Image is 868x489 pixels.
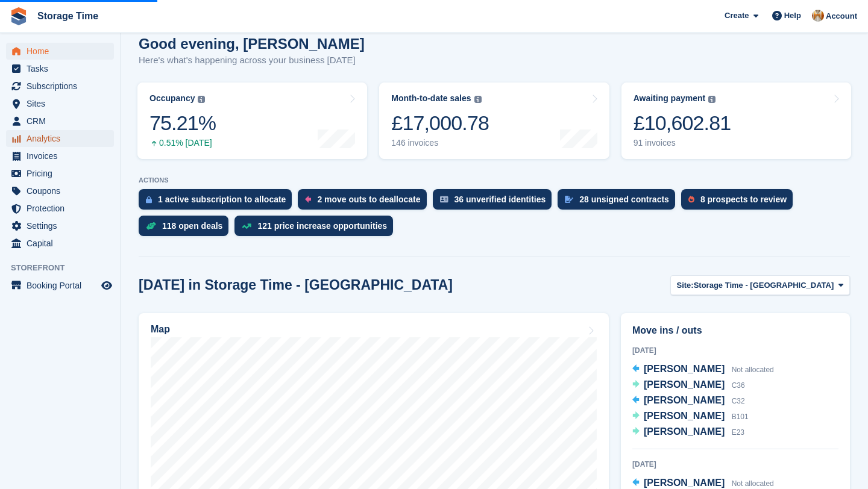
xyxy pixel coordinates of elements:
span: B101 [732,413,749,421]
a: [PERSON_NAME] C32 [632,393,745,409]
img: prospect-51fa495bee0391a8d652442698ab0144808aea92771e9ea1ae160a38d050c398.svg [688,196,694,203]
span: CRM [27,113,99,129]
a: 118 open deals [139,216,234,242]
a: Awaiting payment £10,602.81 91 invoices [621,83,851,159]
img: icon-info-grey-7440780725fd019a000dd9b08b2336e03edf1995a4989e88bcd33f0948082b44.svg [474,96,482,103]
span: Protection [27,200,99,217]
span: E23 [732,428,744,437]
a: menu [6,130,114,147]
a: menu [6,235,114,252]
img: icon-info-grey-7440780725fd019a000dd9b08b2336e03edf1995a4989e88bcd33f0948082b44.svg [708,96,715,103]
p: Here's what's happening across your business [DATE] [139,54,365,67]
div: 0.51% [DATE] [149,138,216,148]
span: [PERSON_NAME] [644,426,725,437]
span: [PERSON_NAME] [644,395,725,405]
a: menu [6,182,114,199]
div: 8 prospects to review [700,195,787,204]
span: Storefront [11,262,120,274]
div: 146 invoices [391,138,489,148]
span: [PERSON_NAME] [644,478,725,488]
div: 2 move outs to deallocate [317,195,420,204]
span: [PERSON_NAME] [644,411,725,421]
span: Tasks [27,60,99,77]
button: Site: Storage Time - [GEOGRAPHIC_DATA] [670,275,851,295]
div: £17,000.78 [391,111,489,135]
span: Sites [27,95,99,112]
div: 118 open deals [162,221,222,231]
a: [PERSON_NAME] C36 [632,378,745,393]
img: icon-info-grey-7440780725fd019a000dd9b08b2336e03edf1995a4989e88bcd33f0948082b44.svg [198,96,205,103]
a: menu [6,165,114,182]
span: Not allocated [732,366,774,374]
div: 121 price increase opportunities [257,221,387,231]
img: Kizzy Sarwar [812,10,824,22]
img: stora-icon-8386f47178a22dfd0bd8f6a31ec36ba5ce8667c1dd55bd0f319d3a0aa187defe.svg [10,7,28,25]
span: Create [725,10,749,22]
span: Settings [27,217,99,234]
a: [PERSON_NAME] B101 [632,409,749,425]
a: menu [6,43,114,60]
a: menu [6,78,114,95]
div: Month-to-date sales [391,93,471,104]
span: C32 [732,397,745,405]
div: 36 unverified identities [454,195,546,204]
a: Occupancy 75.21% 0.51% [DATE] [137,83,367,159]
a: menu [6,113,114,129]
h2: Move ins / outs [632,323,838,338]
div: [DATE] [632,345,838,356]
div: [DATE] [632,459,838,470]
p: ACTIONS [139,176,850,184]
span: Invoices [27,148,99,164]
span: Help [784,10,801,22]
span: Not allocated [732,479,774,488]
h2: Map [151,324,170,335]
span: Booking Portal [27,277,99,294]
a: menu [6,200,114,217]
div: 75.21% [149,111,216,135]
a: 8 prospects to review [681,189,799,216]
span: Pricing [27,165,99,182]
img: active_subscription_to_allocate_icon-d502201f5373d7db506a760aba3b589e785aa758c864c3986d89f69b8ff3... [146,196,152,204]
div: 91 invoices [634,138,731,148]
a: 28 unsigned contracts [558,189,681,216]
a: menu [6,60,114,77]
img: price_increase_opportunities-93ffe204e8149a01c8c9dc8f82e8f89637d9d84a8eef4429ea346261dce0b2c0.svg [242,223,251,229]
span: Analytics [27,130,99,147]
a: menu [6,277,114,294]
a: 2 move outs to deallocate [298,189,432,216]
div: 1 active subscription to allocate [158,195,286,204]
span: Coupons [27,182,99,199]
span: [PERSON_NAME] [644,379,725,390]
h1: Good evening, [PERSON_NAME] [139,36,365,52]
a: Storage Time [33,6,103,26]
div: Awaiting payment [634,93,706,104]
a: Preview store [99,278,114,293]
div: Occupancy [149,93,195,104]
div: £10,602.81 [634,111,731,135]
span: Capital [27,235,99,252]
img: deal-1b604bf984904fb50ccaf53a9ad4b4a5d6e5aea283cecdc64d6e3604feb123c2.svg [146,222,156,230]
img: contract_signature_icon-13c848040528278c33f63329250d36e43548de30e8caae1d1a13099fd9432cc5.svg [565,196,573,203]
a: Month-to-date sales £17,000.78 146 invoices [379,83,609,159]
span: C36 [732,381,745,390]
span: Site: [677,279,694,291]
img: move_outs_to_deallocate_icon-f764333ba52eb49d3ac5e1228854f67142a1ed5810a6f6cc68b1a99e826820c5.svg [305,196,311,203]
img: verify_identity-adf6edd0f0f0b5bbfe63781bf79b02c33cf7c696d77639b501bdc392416b5a36.svg [440,196,448,203]
span: Account [826,10,857,22]
h2: [DATE] in Storage Time - [GEOGRAPHIC_DATA] [139,277,453,293]
a: 121 price increase opportunities [234,216,399,242]
div: 28 unsigned contracts [579,195,669,204]
a: 36 unverified identities [433,189,558,216]
span: Storage Time - [GEOGRAPHIC_DATA] [694,279,834,291]
a: menu [6,217,114,234]
a: [PERSON_NAME] E23 [632,425,744,440]
span: Home [27,43,99,60]
span: [PERSON_NAME] [644,364,725,374]
a: menu [6,95,114,112]
span: Subscriptions [27,78,99,95]
a: 1 active subscription to allocate [139,189,298,216]
a: [PERSON_NAME] Not allocated [632,362,774,378]
a: menu [6,148,114,164]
